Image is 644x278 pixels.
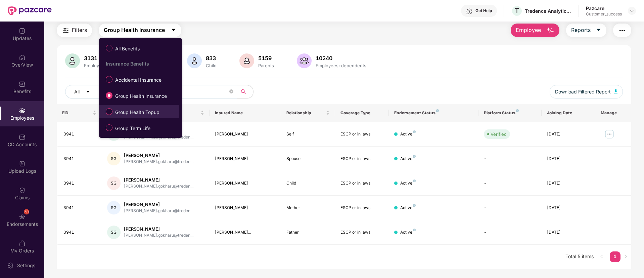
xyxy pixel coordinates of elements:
div: SG [107,226,121,239]
span: close-circle [229,89,233,93]
button: Employee [511,24,559,37]
span: caret-down [596,27,601,33]
button: left [596,251,607,262]
span: Group Health Topup [112,109,162,116]
td: - [478,220,541,245]
div: 3941 [63,131,96,137]
th: Manage [595,104,631,122]
img: svg+xml;base64,PHN2ZyB4bWxucz0iaHR0cDovL3d3dy53My5vcmcvMjAwMC9zdmciIHhtbG5zOnhsaW5rPSJodHRwOi8vd3... [297,53,312,68]
div: 833 [204,55,218,62]
div: Father [286,229,329,236]
span: All [74,88,80,95]
div: SG [107,201,121,214]
div: [PERSON_NAME].gokharu@treden... [124,183,193,190]
img: svg+xml;base64,PHN2ZyBpZD0iRW5kb3JzZW1lbnRzIiB4bWxucz0iaHR0cDovL3d3dy53My5vcmcvMjAwMC9zdmciIHdpZH... [19,213,26,220]
span: Download Filtered Report [555,88,611,95]
div: [PERSON_NAME].gokharu@treden... [124,159,193,165]
li: Previous Page [596,251,607,262]
span: Group Health Insurance [104,26,165,34]
img: svg+xml;base64,PHN2ZyBpZD0iRW1wbG95ZWVzIiB4bWxucz0iaHR0cDovL3d3dy53My5vcmcvMjAwMC9zdmciIHdpZHRoPS... [19,107,26,114]
div: Pazcare [586,5,622,11]
div: Child [286,180,329,187]
img: New Pazcare Logo [8,6,52,15]
td: - [478,171,541,196]
img: svg+xml;base64,PHN2ZyBpZD0iQmVuZWZpdHMiIHhtbG5zPSJodHRwOi8vd3d3LnczLm9yZy8yMDAwL3N2ZyIgd2lkdGg9Ij... [19,81,26,87]
span: left [600,254,604,259]
img: svg+xml;base64,PHN2ZyB4bWxucz0iaHR0cDovL3d3dy53My5vcmcvMjAwMC9zdmciIHdpZHRoPSIyNCIgaGVpZ2h0PSIyNC... [62,27,70,35]
div: 50 [24,209,29,214]
td: - [478,196,541,220]
img: svg+xml;base64,PHN2ZyB4bWxucz0iaHR0cDovL3d3dy53My5vcmcvMjAwMC9zdmciIHdpZHRoPSI4IiBoZWlnaHQ9IjgiIH... [413,229,416,231]
div: [PERSON_NAME] [124,152,193,159]
div: [PERSON_NAME] [215,205,276,211]
li: Total 5 items [565,251,594,262]
span: close-circle [229,89,233,95]
button: Filters [57,24,92,37]
div: [PERSON_NAME] [215,156,276,162]
div: Verified [491,131,507,137]
div: Active [400,229,416,236]
button: Download Filtered Report [550,85,623,98]
img: svg+xml;base64,PHN2ZyBpZD0iU2V0dGluZy0yMHgyMCIgeG1sbnM9Imh0dHA6Ly93d3cudzMub3JnLzIwMDAvc3ZnIiB3aW... [7,262,14,269]
img: svg+xml;base64,PHN2ZyB4bWxucz0iaHR0cDovL3d3dy53My5vcmcvMjAwMC9zdmciIHdpZHRoPSI4IiBoZWlnaHQ9IjgiIH... [436,109,439,112]
img: manageButton [604,129,615,140]
div: 3131 [83,55,108,62]
span: Relationship [286,110,324,116]
div: SG [107,152,121,165]
div: [PERSON_NAME]... [215,229,276,236]
span: Reports [571,26,591,34]
img: svg+xml;base64,PHN2ZyBpZD0iSGVscC0zMngzMiIgeG1sbnM9Imh0dHA6Ly93d3cudzMub3JnLzIwMDAvc3ZnIiB3aWR0aD... [466,8,473,15]
img: svg+xml;base64,PHN2ZyB4bWxucz0iaHR0cDovL3d3dy53My5vcmcvMjAwMC9zdmciIHdpZHRoPSI4IiBoZWlnaHQ9IjgiIH... [413,130,416,133]
div: [PERSON_NAME].gokharu@treden... [124,232,193,239]
div: [PERSON_NAME] [124,226,193,232]
img: svg+xml;base64,PHN2ZyB4bWxucz0iaHR0cDovL3d3dy53My5vcmcvMjAwMC9zdmciIHdpZHRoPSI4IiBoZWlnaHQ9IjgiIH... [413,180,416,182]
th: Coverage Type [335,104,389,122]
button: search [237,85,254,98]
img: svg+xml;base64,PHN2ZyB4bWxucz0iaHR0cDovL3d3dy53My5vcmcvMjAwMC9zdmciIHhtbG5zOnhsaW5rPSJodHRwOi8vd3... [546,27,554,35]
div: [DATE] [547,205,590,211]
div: Active [400,156,416,162]
span: Group Health Insurance [112,92,170,100]
div: Child [204,63,218,68]
div: SG [107,176,121,190]
img: svg+xml;base64,PHN2ZyB4bWxucz0iaHR0cDovL3d3dy53My5vcmcvMjAwMC9zdmciIHdpZHRoPSI4IiBoZWlnaHQ9IjgiIH... [516,109,519,112]
img: svg+xml;base64,PHN2ZyBpZD0iTXlfT3JkZXJzIiBkYXRhLW5hbWU9Ik15IE9yZGVycyIgeG1sbnM9Imh0dHA6Ly93d3cudz... [19,240,26,247]
div: ESCP or in laws [340,180,383,187]
button: Group Health Insurancecaret-down [99,24,181,37]
div: [PERSON_NAME] [124,177,193,183]
span: search [237,89,250,94]
th: Joining Date [542,104,595,122]
img: svg+xml;base64,PHN2ZyB4bWxucz0iaHR0cDovL3d3dy53My5vcmcvMjAwMC9zdmciIHhtbG5zOnhsaW5rPSJodHRwOi8vd3... [65,53,80,68]
div: ESCP or in laws [340,229,383,236]
li: Next Page [620,251,631,262]
a: 1 [610,251,620,262]
button: Allcaret-down [65,85,106,98]
img: svg+xml;base64,PHN2ZyBpZD0iVXBsb2FkX0xvZ3MiIGRhdGEtbmFtZT0iVXBsb2FkIExvZ3MiIHhtbG5zPSJodHRwOi8vd3... [19,160,26,167]
img: svg+xml;base64,PHN2ZyB4bWxucz0iaHR0cDovL3d3dy53My5vcmcvMjAwMC9zdmciIHdpZHRoPSIyNCIgaGVpZ2h0PSIyNC... [618,27,626,35]
th: Insured Name [210,104,281,122]
div: [PERSON_NAME] [124,201,193,208]
img: svg+xml;base64,PHN2ZyB4bWxucz0iaHR0cDovL3d3dy53My5vcmcvMjAwMC9zdmciIHhtbG5zOnhsaW5rPSJodHRwOi8vd3... [239,53,254,68]
img: svg+xml;base64,PHN2ZyB4bWxucz0iaHR0cDovL3d3dy53My5vcmcvMjAwMC9zdmciIHdpZHRoPSI4IiBoZWlnaHQ9IjgiIH... [413,204,416,207]
span: Filters [72,26,87,34]
img: svg+xml;base64,PHN2ZyBpZD0iSG9tZSIgeG1sbnM9Imh0dHA6Ly93d3cudzMub3JnLzIwMDAvc3ZnIiB3aWR0aD0iMjAiIG... [19,54,26,61]
div: [PERSON_NAME] [215,180,276,187]
div: Active [400,131,416,137]
div: ESCP or in laws [340,131,383,137]
img: svg+xml;base64,PHN2ZyBpZD0iQ0RfQWNjb3VudHMiIGRhdGEtbmFtZT0iQ0QgQWNjb3VudHMiIHhtbG5zPSJodHRwOi8vd3... [19,134,26,141]
div: Mother [286,205,329,211]
span: caret-down [86,89,90,95]
img: svg+xml;base64,PHN2ZyBpZD0iVXBkYXRlZCIgeG1sbnM9Imh0dHA6Ly93d3cudzMub3JnLzIwMDAvc3ZnIiB3aWR0aD0iMj... [19,28,26,34]
span: right [624,254,628,259]
div: Parents [257,63,275,68]
img: svg+xml;base64,PHN2ZyBpZD0iRHJvcGRvd24tMzJ4MzIiIHhtbG5zPSJodHRwOi8vd3d3LnczLm9yZy8yMDAwL3N2ZyIgd2... [629,8,635,13]
div: Endorsement Status [394,110,473,116]
span: Group Term Life [112,125,153,132]
li: 1 [610,251,620,262]
th: Relationship [281,104,335,122]
button: right [620,251,631,262]
div: Get Help [475,8,492,13]
div: ESCP or in laws [340,205,383,211]
img: svg+xml;base64,PHN2ZyB4bWxucz0iaHR0cDovL3d3dy53My5vcmcvMjAwMC9zdmciIHhtbG5zOnhsaW5rPSJodHRwOi8vd3... [187,53,202,68]
div: 5159 [257,55,275,62]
